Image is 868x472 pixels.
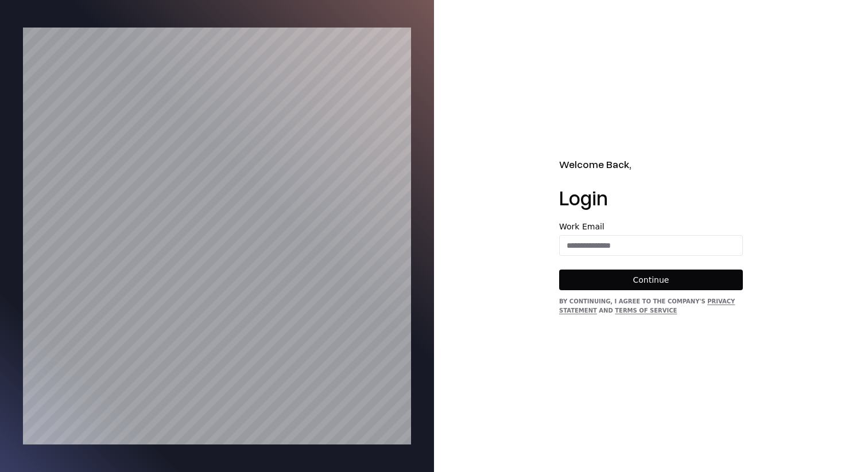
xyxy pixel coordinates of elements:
div: By continuing, I agree to the Company's and [559,297,743,315]
button: Continue [559,270,743,290]
h2: Welcome Back, [559,157,743,172]
h1: Login [559,186,743,209]
label: Work Email [559,223,743,231]
a: Terms of Service [615,307,677,314]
